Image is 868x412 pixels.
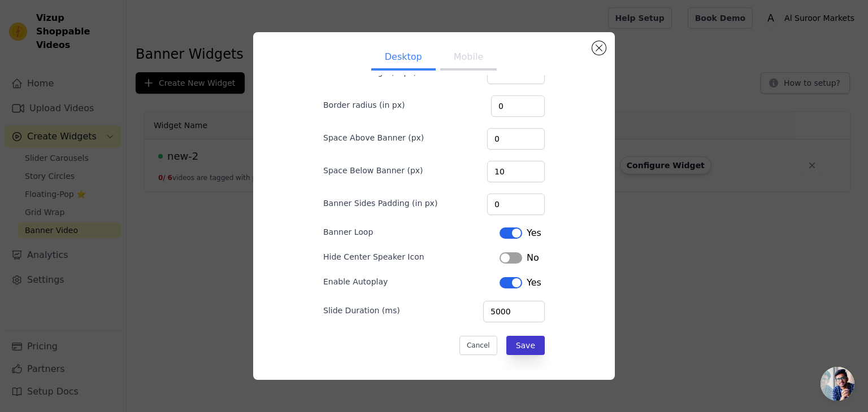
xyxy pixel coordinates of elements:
[323,276,388,287] label: Enable Autoplay
[323,305,400,316] label: Slide Duration (ms)
[323,226,373,238] label: Banner Loop
[459,336,497,355] button: Cancel
[527,276,541,290] span: Yes
[323,132,424,143] label: Space Above Banner (px)
[323,198,437,209] label: Banner Sides Padding (in px)
[821,367,854,401] a: Open chat
[323,251,424,262] label: Hide Center Speaker Icon
[527,226,541,240] span: Yes
[527,251,539,265] span: No
[323,99,405,111] label: Border radius (in px)
[323,165,423,176] label: Space Below Banner (px)
[592,41,606,55] button: Close modal
[440,46,497,71] button: Mobile
[371,46,436,71] button: Desktop
[506,336,545,355] button: Save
